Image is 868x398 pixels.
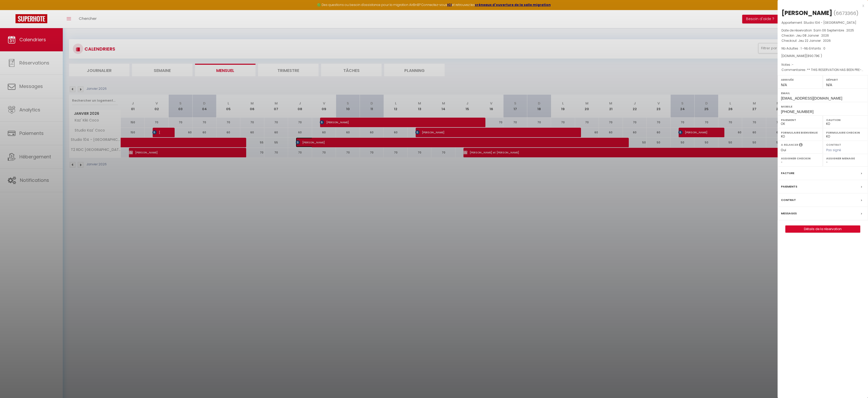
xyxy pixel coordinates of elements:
[781,62,864,67] p: Notes :
[798,38,831,43] span: Jeu 22 Janvier . 2026
[799,143,803,148] i: Sélectionner OUI si vous souhaiter envoyer les séquences de messages post-checkout
[781,117,819,123] label: Paiement
[792,62,794,67] span: -
[781,170,794,176] label: Facture
[807,54,817,58] span: 890.73
[781,9,832,17] div: [PERSON_NAME]
[804,46,825,51] span: Nb Enfants : 0
[781,211,797,216] label: Messages
[781,38,864,43] p: Checkout :
[781,28,864,33] p: Date de réservation :
[826,148,841,152] span: Pas signé
[781,77,819,82] label: Arrivée
[781,143,798,147] label: A relancer
[785,225,860,233] button: Détails de la réservation
[826,143,841,146] label: Contrat
[826,117,865,123] label: Caution
[834,10,858,17] span: ( )
[806,54,822,58] span: ( € )
[4,2,20,18] button: Ouvrir le widget de chat LiveChat
[826,130,865,135] label: Formulaire Checkin
[778,3,864,9] div: x
[781,67,864,72] p: Commentaires :
[786,226,860,232] a: Détails de la réservation
[813,28,854,33] span: Sam 06 Septembre . 2025
[826,83,832,87] span: N/A
[781,130,819,135] label: Formulaire Bienvenue
[804,20,856,25] span: Studio 104 - [GEOGRAPHIC_DATA]
[781,83,787,87] span: N/A
[781,184,797,189] label: Paiements
[781,91,865,96] label: Email
[781,54,864,59] div: [DOMAIN_NAME]
[796,33,829,38] span: Jeu 08 Janvier . 2026
[781,110,813,114] span: [PHONE_NUMBER]
[781,96,842,100] span: [EMAIL_ADDRESS][DOMAIN_NAME]
[781,46,825,51] span: Nb Adultes : 1 -
[781,197,796,203] label: Contrat
[781,156,819,161] label: Assigner Checkin
[781,104,865,109] label: Mobile
[826,156,865,161] label: Assigner Menage
[826,77,865,82] label: Départ
[781,20,864,25] p: Appartement :
[836,10,856,17] span: 6673366
[781,33,864,38] p: Checkin :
